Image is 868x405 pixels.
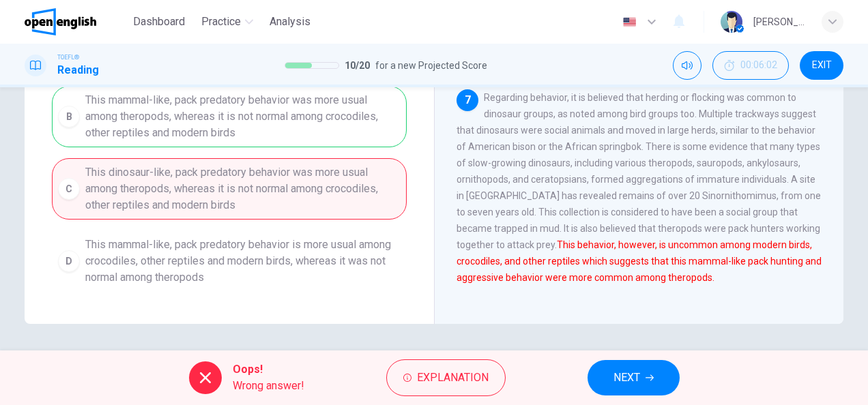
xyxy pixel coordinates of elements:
span: TOEFL® [57,52,79,62]
span: Explanation [417,368,489,387]
img: OpenEnglish logo [25,8,96,35]
button: EXIT [800,51,843,80]
span: Wrong answer! [233,378,304,394]
span: for a new Projected Score [375,57,487,74]
span: Regarding behavior, it is believed that herding or flocking was common to dinosaur groups, as not... [457,92,822,283]
div: Mute [673,51,701,80]
span: Dashboard [133,14,185,30]
span: NEXT [613,368,640,387]
img: en [621,17,638,27]
h1: Reading [57,62,99,78]
font: This behavior, however, is uncommon among modern birds, crocodiles, and other reptiles which sugg... [457,239,822,283]
span: 00:06:02 [740,60,777,71]
a: OpenEnglish logo [25,8,128,35]
div: [PERSON_NAME] [753,14,805,30]
button: 00:06:02 [712,51,789,80]
span: Analysis [270,14,310,30]
span: EXIT [812,60,832,71]
div: Hide [712,51,789,80]
span: 10 / 20 [345,57,370,74]
span: Oops! [233,361,304,378]
button: Analysis [264,10,316,34]
button: Practice [196,10,259,34]
button: NEXT [588,360,680,395]
span: Practice [201,14,241,30]
div: 7 [457,89,478,111]
button: Dashboard [128,10,190,34]
button: Explanation [386,359,506,396]
img: Profile picture [721,11,742,33]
